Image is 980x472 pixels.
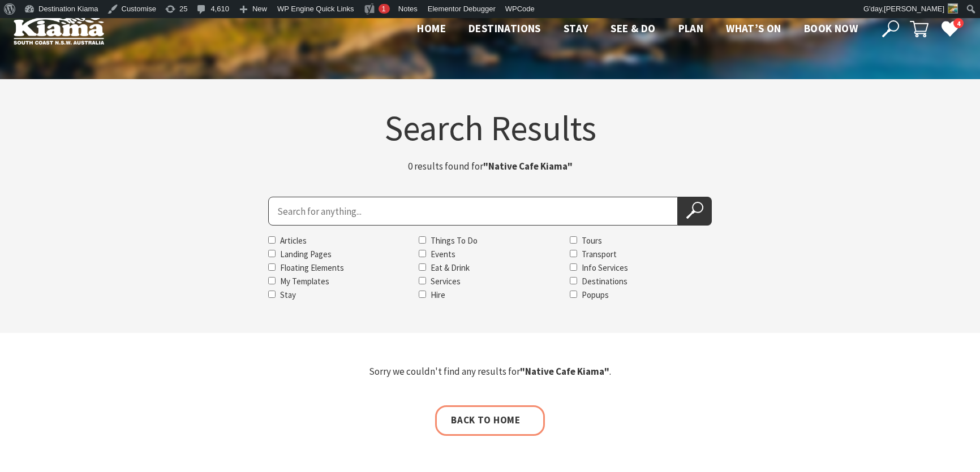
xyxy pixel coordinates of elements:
span: Home [417,21,446,35]
span: What’s On [726,21,781,35]
label: Articles [280,235,307,246]
label: Floating Elements [280,262,344,273]
label: Transport [582,249,617,259]
a: Back to home [435,405,544,435]
label: Things To Do [431,235,478,246]
span: See & Do [611,21,655,35]
nav: Main Menu [406,20,869,38]
p: Sorry we couldn't find any results for . [155,364,825,379]
img: Kiama Logo [14,14,104,45]
label: Stay [280,289,296,300]
span: 4 [953,18,964,29]
a: 4 [941,20,958,37]
label: Info Services [582,262,628,273]
p: 0 results found for [349,159,631,174]
strong: "Native Cafe Kiama" [483,160,573,172]
label: Tours [582,235,602,246]
span: Book now [804,21,858,35]
span: 1 [382,5,386,13]
label: Destinations [582,276,627,287]
span: Stay [564,21,588,35]
label: My Templates [280,276,329,287]
h1: Search Results [155,110,825,145]
label: Landing Pages [280,249,332,259]
strong: "Native Cafe Kiama" [520,365,609,378]
label: Popups [582,289,609,300]
span: [PERSON_NAME] [884,5,944,13]
span: Plan [678,21,704,35]
label: Eat & Drink [431,262,470,273]
label: Services [431,276,461,287]
input: Search for: [268,197,678,226]
span: Destinations [468,21,541,35]
label: Events [431,249,455,259]
label: Hire [431,289,445,300]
